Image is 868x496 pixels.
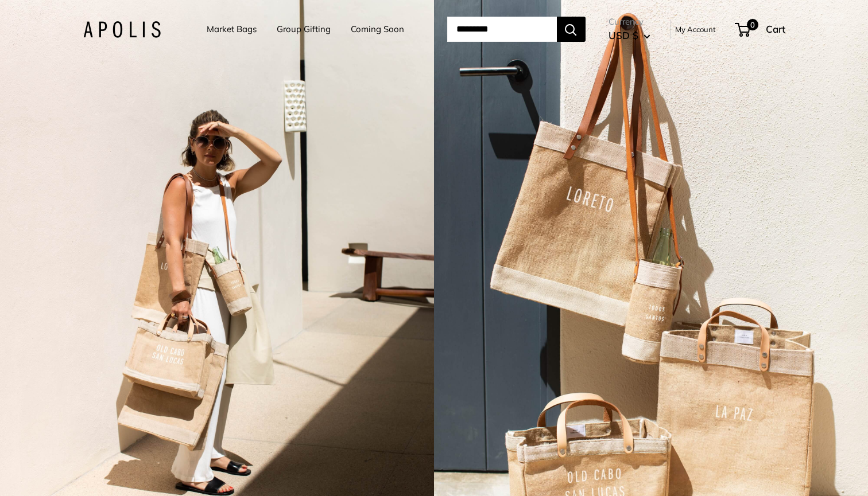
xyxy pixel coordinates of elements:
span: USD $ [609,29,638,41]
span: Cart [766,23,785,35]
button: Search [557,17,586,42]
a: 0 Cart [736,20,785,38]
img: Apolis [83,21,161,38]
button: USD $ [609,26,650,45]
a: Market Bags [207,21,257,37]
a: Group Gifting [277,21,331,37]
span: Currency [609,14,650,30]
a: My Account [675,22,716,36]
a: Coming Soon [351,21,404,37]
input: Search... [447,17,557,42]
span: 0 [746,19,758,30]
